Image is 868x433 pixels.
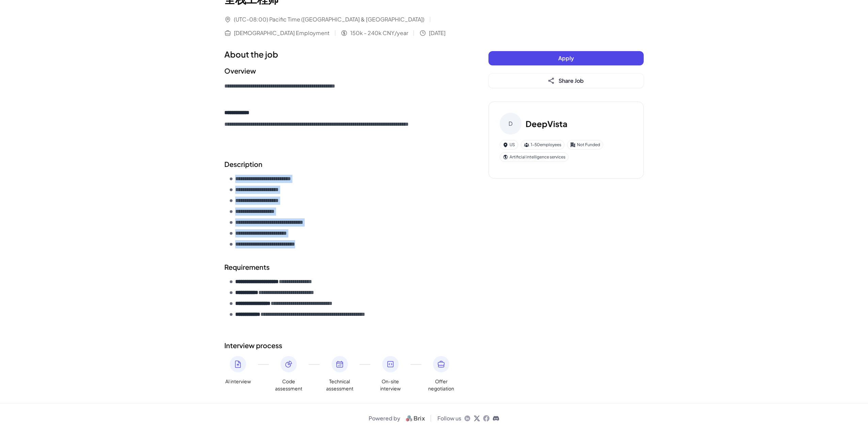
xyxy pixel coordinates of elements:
div: Not Funded [567,140,603,150]
h2: Interview process [224,340,461,351]
h2: Requirements [224,262,461,272]
span: (UTC-08:00) Pacific Time ([GEOGRAPHIC_DATA] & [GEOGRAPHIC_DATA]) [234,15,424,24]
span: Code assessment [275,378,302,392]
span: Powered by [369,414,400,422]
h2: Description [224,159,461,169]
h1: About the job [224,48,461,60]
img: logo [403,414,428,422]
span: 150k - 240k CNY/year [350,29,408,37]
span: AI interview [225,378,251,385]
span: Follow us [437,414,461,422]
button: Apply [488,51,644,65]
span: Share Job [559,77,584,84]
div: D [500,113,521,135]
div: US [500,140,518,150]
span: [DATE] [429,29,446,37]
span: On-site interview [377,378,404,392]
span: Offer negotiation [428,378,455,392]
h2: Overview [224,66,461,76]
div: 1-50 employees [521,140,564,150]
div: Artificial intelligence services [500,152,568,162]
h3: DeepVista [526,118,567,130]
span: [DEMOGRAPHIC_DATA] Employment [234,29,329,37]
button: Share Job [488,74,644,88]
span: Technical assessment [326,378,353,392]
span: Apply [558,55,574,62]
